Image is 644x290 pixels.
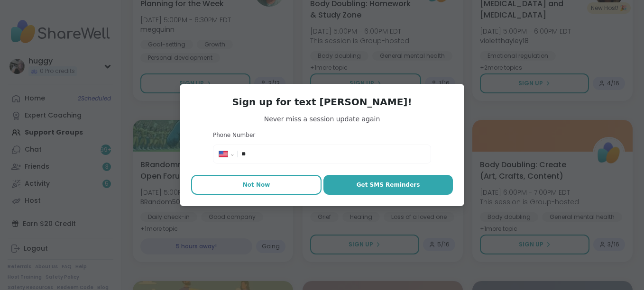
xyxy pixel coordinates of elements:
span: Not Now [243,181,270,189]
button: Get SMS Reminders [323,175,453,195]
h3: Phone Number [213,131,431,139]
button: Not Now [191,175,322,195]
span: Never miss a session update again [191,114,453,124]
span: Get SMS Reminders [357,181,420,189]
h3: Sign up for text [PERSON_NAME]! [191,95,453,109]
